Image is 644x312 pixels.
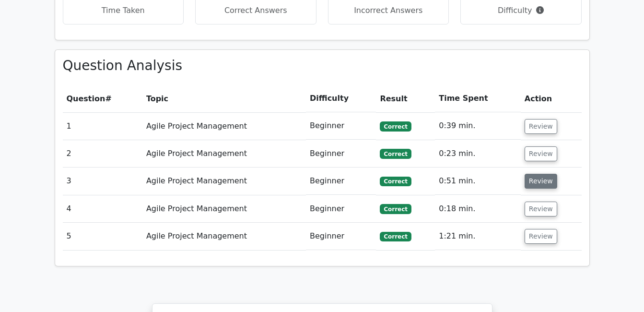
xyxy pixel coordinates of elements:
[435,140,521,168] td: 0:23 min.
[63,195,142,223] td: 4
[435,223,521,250] td: 1:21 min.
[468,5,574,16] p: Difficulty
[380,177,411,186] span: Correct
[142,168,306,195] td: Agile Project Management
[525,174,557,189] button: Review
[525,229,557,244] button: Review
[525,119,557,134] button: Review
[525,146,557,161] button: Review
[306,195,376,223] td: Beginner
[521,85,582,112] th: Action
[142,195,306,223] td: Agile Project Management
[435,85,521,112] th: Time Spent
[63,140,142,168] td: 2
[71,5,176,16] p: Time Taken
[63,85,142,112] th: #
[525,202,557,216] button: Review
[306,85,376,112] th: Difficulty
[380,149,411,158] span: Correct
[142,140,306,168] td: Agile Project Management
[435,112,521,140] td: 0:39 min.
[306,140,376,168] td: Beginner
[63,223,142,250] td: 5
[306,223,376,250] td: Beginner
[142,85,306,112] th: Topic
[63,168,142,195] td: 3
[380,204,411,214] span: Correct
[435,168,521,195] td: 0:51 min.
[336,5,441,16] p: Incorrect Answers
[376,85,435,112] th: Result
[435,195,521,223] td: 0:18 min.
[63,58,582,74] h3: Question Analysis
[203,5,308,16] p: Correct Answers
[142,112,306,140] td: Agile Project Management
[306,168,376,195] td: Beginner
[380,232,411,241] span: Correct
[306,112,376,140] td: Beginner
[67,94,105,103] span: Question
[380,121,411,131] span: Correct
[63,112,142,140] td: 1
[142,223,306,250] td: Agile Project Management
